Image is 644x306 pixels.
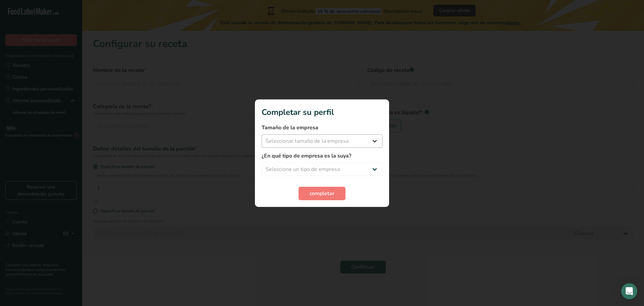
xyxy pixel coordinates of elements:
[310,190,334,197] font: completar
[621,283,637,299] div: Abrir Intercom Messenger
[262,152,351,160] font: ¿En qué tipo de empresa es la suya?
[299,187,345,200] button: completar
[262,124,318,131] font: Tamaño de la empresa
[262,107,334,118] font: Completar su perfil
